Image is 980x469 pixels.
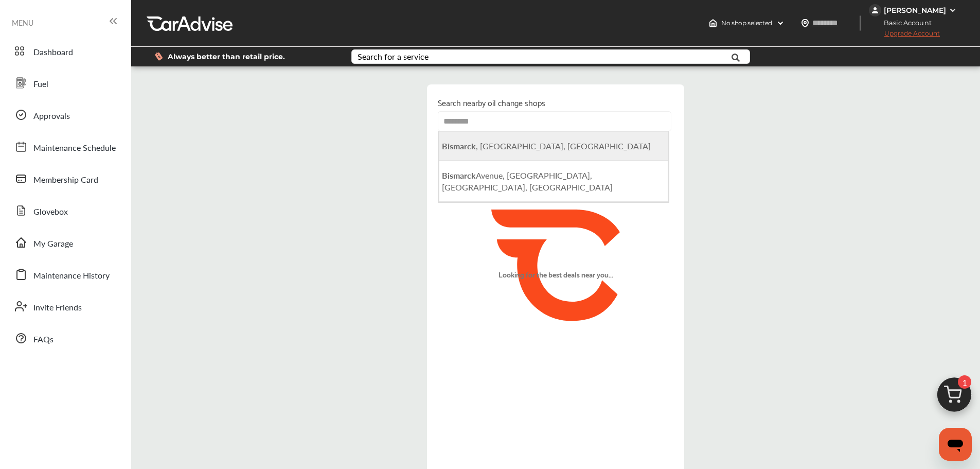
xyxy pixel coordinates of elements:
[9,133,121,160] a: Maintenance Schedule
[168,53,285,60] span: Always better than retail price.
[930,373,979,422] img: cart_icon.3d0951e8.svg
[442,140,651,152] span: , [GEOGRAPHIC_DATA], [GEOGRAPHIC_DATA]
[958,375,971,389] span: 1
[9,70,121,96] a: Fuel
[442,140,476,152] b: Bismarck
[9,325,121,352] a: FAQs
[860,15,861,31] img: header-divider.bc55588e.svg
[884,6,946,15] div: [PERSON_NAME]
[33,237,73,251] span: My Garage
[33,173,98,187] span: Membership Card
[33,142,116,155] span: Maintenance Schedule
[9,101,121,128] a: Approvals
[33,269,110,283] span: Maintenance History
[9,165,121,192] a: Membership Card
[33,205,68,219] span: Glovebox
[869,4,881,16] img: jVpblrzwTbfkPYzPPzSLxeg0AAAAASUVORK5CYII=
[498,268,613,280] p: Looking for the best deals near you...
[33,301,82,315] span: Invite Friends
[9,293,121,320] a: Invite Friends
[12,19,33,27] span: MENU
[9,197,121,224] a: Glovebox
[776,19,785,27] img: header-down-arrow.9dd2ce7d.svg
[33,46,73,59] span: Dashboard
[438,95,673,109] p: Search nearby oil change shops
[709,19,717,27] img: header-home-logo.8d720a4f.svg
[155,52,163,61] img: dollor_label_vector.a70140d1.svg
[9,38,121,64] a: Dashboard
[33,333,54,346] span: FAQs
[442,169,613,193] span: Avenue, [GEOGRAPHIC_DATA], [GEOGRAPHIC_DATA], [GEOGRAPHIC_DATA]
[9,229,121,256] a: My Garage
[9,261,121,288] a: Maintenance History
[442,169,476,181] b: Bismarck
[33,78,48,91] span: Fuel
[33,110,70,123] span: Approvals
[869,29,940,42] span: Upgrade Account
[939,428,972,461] iframe: Button to launch messaging window
[949,6,957,14] img: WGsFRI8htEPBVLJbROoPRyZpYNWhNONpIPPETTm6eUC0GeLEiAAAAAElFTkSuQmCC
[801,19,809,27] img: location_vector.a44bc228.svg
[358,53,429,61] div: Search for a service
[721,19,772,27] span: No shop selected
[870,18,939,28] span: Basic Account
